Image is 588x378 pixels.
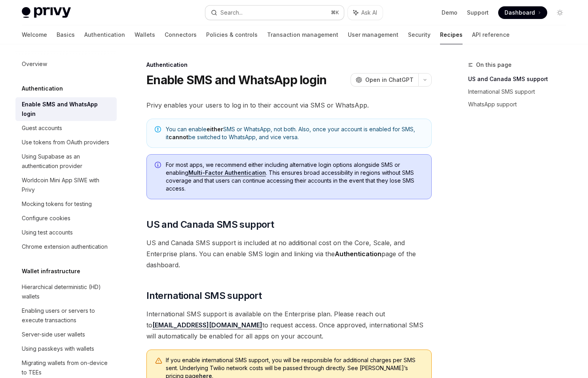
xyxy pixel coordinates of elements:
span: Privy enables your users to log in to their account via SMS or WhatsApp. [146,100,432,111]
a: API reference [472,25,510,44]
span: Open in ChatGPT [365,76,413,84]
div: Using Supabase as an authentication provider [22,152,112,171]
button: Open in ChatGPT [351,73,418,87]
a: Security [408,25,431,44]
div: Guest accounts [22,123,62,133]
a: Using Supabase as an authentication provider [15,149,117,173]
div: Mocking tokens for testing [22,199,92,209]
a: Configure cookies [15,211,117,225]
div: Search... [220,8,243,17]
h5: Wallet infrastructure [22,266,80,276]
div: Authentication [146,61,432,69]
button: Search...⌘K [205,6,344,20]
a: WhatsApp support [468,98,573,111]
div: Server-side user wallets [22,330,85,339]
svg: Note [155,126,161,132]
a: Policies & controls [206,25,258,44]
span: ⌘ K [331,9,339,16]
div: Using passkeys with wallets [22,344,94,353]
a: Using passkeys with wallets [15,342,117,356]
strong: cannot [169,134,188,140]
a: Guest accounts [15,121,117,135]
a: Using test accounts [15,225,117,240]
a: Wallets [135,25,155,44]
div: Use tokens from OAuth providers [22,138,109,147]
strong: either [207,126,223,132]
a: US and Canada SMS support [468,73,573,85]
span: US and Canada SMS support [146,218,274,231]
span: Ask AI [361,9,377,17]
a: Welcome [22,25,47,44]
span: For most apps, we recommend either including alternative login options alongside SMS or enabling ... [166,161,423,193]
a: Support [467,9,489,17]
a: Connectors [165,25,197,44]
a: Overview [15,57,117,71]
a: Mocking tokens for testing [15,197,117,211]
a: User management [348,25,398,44]
h1: Enable SMS and WhatsApp login [146,73,326,87]
a: Chrome extension authentication [15,240,117,254]
span: On this page [476,60,512,70]
div: Configure cookies [22,214,70,223]
span: International SMS support [146,289,262,302]
svg: Info [155,162,163,170]
a: Dashboard [498,6,547,19]
a: Enable SMS and WhatsApp login [15,97,117,121]
a: Hierarchical deterministic (HD) wallets [15,280,117,304]
div: Using test accounts [22,228,73,237]
a: Use tokens from OAuth providers [15,135,117,149]
svg: Warning [155,357,163,365]
a: Recipes [440,25,463,44]
button: Ask AI [348,6,383,20]
a: Transaction management [267,25,338,44]
a: Worldcoin Mini App SIWE with Privy [15,173,117,197]
div: Overview [22,59,47,69]
div: Worldcoin Mini App SIWE with Privy [22,176,112,195]
a: Authentication [84,25,125,44]
a: Multi-Factor Authentication [188,169,266,176]
img: light logo [22,7,71,18]
a: Server-side user wallets [15,327,117,342]
span: You can enable SMS or WhatsApp, not both. Also, once your account is enabled for SMS, it be switc... [166,125,423,141]
span: US and Canada SMS support is included at no additional cost on the Core, Scale, and Enterprise pl... [146,237,432,270]
span: Dashboard [505,9,535,17]
div: Hierarchical deterministic (HD) wallets [22,282,112,301]
h5: Authentication [22,84,63,93]
div: Chrome extension authentication [22,242,108,251]
strong: Authentication [335,250,381,258]
a: Basics [57,25,75,44]
div: Migrating wallets from on-device to TEEs [22,358,112,377]
a: [EMAIL_ADDRESS][DOMAIN_NAME] [152,321,262,329]
div: Enabling users or servers to execute transactions [22,306,112,325]
a: International SMS support [468,85,573,98]
div: Enable SMS and WhatsApp login [22,100,112,119]
span: International SMS support is available on the Enterprise plan. Please reach out to to request acc... [146,308,432,342]
a: Demo [442,9,457,17]
button: Toggle dark mode [554,6,566,19]
a: Enabling users or servers to execute transactions [15,304,117,327]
